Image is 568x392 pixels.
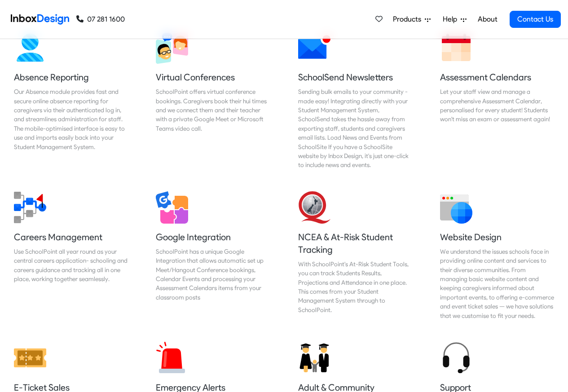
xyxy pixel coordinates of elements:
[298,87,412,170] div: Sending bulk emails to your community - made easy! Integrating directly with your Student Managem...
[7,24,135,177] a: Absence Reporting Our Absence module provides fast and secure online absence reporting for caregi...
[440,31,472,64] img: 2022_01_13_icon_calendar.svg
[440,191,472,224] img: 2022_01_12_icon_website.svg
[76,14,125,25] a: 07 281 1600
[440,247,554,320] div: We understand the issues schools face in providing online content and services to their diverse c...
[439,10,470,28] a: Help
[156,231,270,243] h5: Google Integration
[298,260,412,314] div: With SchoolPoint's At-Risk Student Tools, you can track Students Results, Projections and Attenda...
[433,184,561,327] a: Website Design We understand the issues schools face in providing online content and services to ...
[298,191,330,224] img: 2022_01_13_icon_nzqa.svg
[14,342,46,374] img: 2022_01_12_icon_ticket.svg
[14,31,46,64] img: 2022_01_13_icon_absence.svg
[149,24,277,177] a: Virtual Conferences SchoolPoint offers virtual conference bookings. Caregivers book their hui tim...
[14,231,128,243] h5: Careers Management
[298,231,412,256] h5: NCEA & At-Risk Student Tracking
[149,184,277,327] a: Google Integration SchoolPoint has a unique Google Integration that allows automatic set up Meet/...
[156,342,188,374] img: 2022_01_12_icon_siren.svg
[291,24,419,177] a: SchoolSend Newsletters Sending bulk emails to your community - made easy! Integrating directly wi...
[7,184,135,327] a: Careers Management Use SchoolPoint all year round as your central careers application- schooling ...
[510,11,561,28] a: Contact Us
[156,31,188,64] img: 2022_03_30_icon_virtual_conferences.svg
[156,71,270,84] h5: Virtual Conferences
[440,342,472,374] img: 2022_01_12_icon_headset.svg
[14,191,46,224] img: 2022_01_13_icon_career_management.svg
[433,24,561,177] a: Assessment Calendars Let your staff view and manage a comprehensive Assessment Calendar, personal...
[156,247,270,302] div: SchoolPoint has a unique Google Integration that allows automatic set up Meet/Hangout Conference ...
[298,342,330,374] img: 2022_01_12_icon_adult_education.svg
[443,14,461,25] span: Help
[14,87,128,151] div: Our Absence module provides fast and secure online absence reporting for caregivers via their aut...
[14,71,128,84] h5: Absence Reporting
[440,71,554,84] h5: Assessment Calendars
[156,191,188,224] img: 2022_01_13_icon_google_integration.svg
[156,87,270,133] div: SchoolPoint offers virtual conference bookings. Caregivers book their hui times and we connect th...
[298,31,330,64] img: 2022_01_12_icon_mail_notification.svg
[291,184,419,327] a: NCEA & At-Risk Student Tracking With SchoolPoint's At-Risk Student Tools, you can track Students ...
[298,71,412,84] h5: SchoolSend Newsletters
[440,231,554,243] h5: Website Design
[14,247,128,284] div: Use SchoolPoint all year round as your central careers application- schooling and careers guidanc...
[389,10,434,28] a: Products
[393,14,425,25] span: Products
[440,87,554,124] div: Let your staff view and manage a comprehensive Assessment Calendar, personalised for every studen...
[475,10,500,28] a: About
